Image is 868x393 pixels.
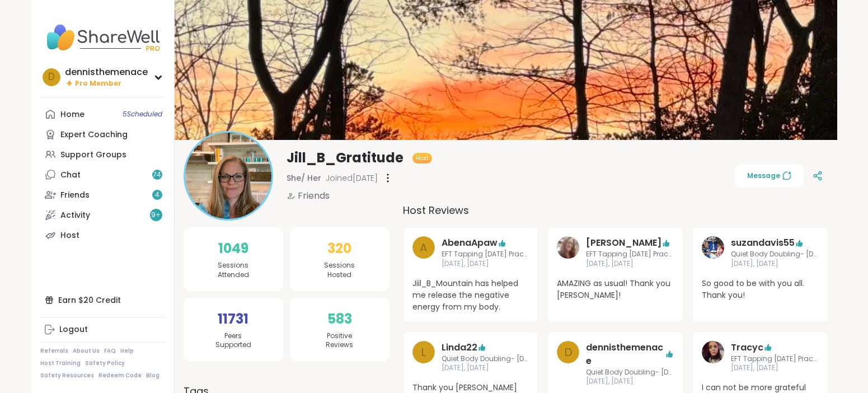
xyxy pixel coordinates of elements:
span: 5 Scheduled [123,110,162,119]
a: suzandavis55 [731,236,795,250]
span: Peers Supported [215,331,251,350]
a: Redeem Code [98,372,142,380]
span: EFT Tapping [DATE] Practice [442,250,529,259]
span: d [564,344,573,361]
span: [DATE], [DATE] [442,363,529,373]
div: Earn $20 Credit [40,290,165,310]
span: 74 [153,170,161,180]
span: Message [747,171,791,181]
a: Safety Resources [40,372,94,380]
span: She/ Her [287,172,321,184]
a: Logout [40,320,165,340]
span: Pro Member [75,79,121,88]
a: FAQ [104,347,116,355]
a: Host Training [40,359,81,367]
button: Message [735,164,804,188]
span: Sessions Attended [218,261,249,280]
div: Chat [60,170,81,181]
span: Host [416,154,429,162]
span: Jiil_B_Mountain has helped me release the negative energy from my body. [412,278,529,313]
div: Support Groups [60,149,126,161]
a: L [412,341,435,373]
span: Positive Reviews [326,331,353,350]
a: Tracyc [702,341,724,373]
a: Help [120,347,134,355]
img: suzandavis55 [702,236,724,259]
span: EFT Tapping [DATE] Practice [731,354,819,364]
div: Friends [60,190,90,201]
span: [DATE], [DATE] [731,363,819,373]
span: [DATE], [DATE] [442,259,529,269]
span: Quiet Body Doubling- [DATE] Evening [442,354,529,364]
span: Sessions Hosted [324,261,355,280]
div: Home [60,109,85,120]
div: Expert Coaching [60,129,128,141]
div: Logout [59,324,88,335]
a: [PERSON_NAME] [586,236,661,250]
a: Blog [146,372,159,380]
span: Jill_B_Gratitude [287,149,403,167]
span: [DATE], [DATE] [731,259,819,269]
span: Quiet Body Doubling- [DATE] Evening [731,250,819,259]
a: AbenaApaw [442,236,498,250]
div: Activity [60,210,90,221]
a: Expert Coaching [40,124,165,144]
span: 11731 [218,309,248,329]
a: Activity9+ [40,205,165,225]
a: dodi [557,236,579,269]
a: Host [40,225,165,245]
a: Home5Scheduled [40,104,165,124]
a: Referrals [40,347,68,355]
span: d [48,70,55,85]
a: Friends4 [40,185,165,205]
img: Jill_B_Gratitude [185,133,271,219]
span: EFT Tapping [DATE] Practice [586,250,674,259]
a: d [557,341,579,387]
span: 320 [327,238,351,259]
span: Joined [DATE] [326,172,378,184]
span: 4 [155,190,159,200]
div: dennisthemenace [65,66,148,78]
span: 1049 [218,238,248,259]
span: So good to be with you all. Thank you! [702,278,819,301]
span: [DATE], [DATE] [586,259,674,269]
a: dennisthemenace [586,341,665,368]
span: AMAZING as usual! Thank you [PERSON_NAME]! [557,278,674,301]
a: Linda22 [442,341,477,354]
span: A [420,239,427,256]
span: 583 [327,309,352,329]
a: A [412,236,435,269]
span: 9 + [151,210,161,220]
a: Chat74 [40,165,165,185]
div: Host [60,230,79,241]
a: suzandavis55 [702,236,724,269]
a: About Us [73,347,100,355]
img: ShareWell Nav Logo [40,18,165,57]
img: Tracyc [702,341,724,363]
span: [DATE], [DATE] [586,377,674,386]
img: dodi [557,236,579,259]
a: Support Groups [40,144,165,165]
a: Tracyc [731,341,763,354]
a: Safety Policy [85,359,125,367]
span: Quiet Body Doubling- [DATE] Evening [586,368,674,377]
span: Friends [298,189,330,203]
span: L [421,344,426,361]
